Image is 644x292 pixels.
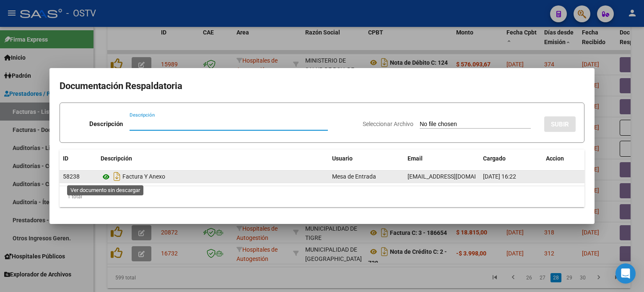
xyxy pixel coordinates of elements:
[60,78,584,94] h2: Documentación Respaldatoria
[363,121,413,127] span: Seleccionar Archivo
[101,155,132,162] span: Descripción
[483,173,516,180] span: [DATE] 16:22
[329,150,404,168] datatable-header-cell: Usuario
[89,119,123,129] p: Descripción
[97,150,329,168] datatable-header-cell: Descripción
[60,150,97,168] datatable-header-cell: ID
[480,150,543,168] datatable-header-cell: Cargado
[483,155,506,162] span: Cargado
[332,155,353,162] span: Usuario
[60,186,584,207] div: 1 total
[404,150,480,168] datatable-header-cell: Email
[63,173,80,180] span: 58238
[101,170,325,183] div: Factura Y Anexo
[408,173,501,180] span: [EMAIL_ADDRESS][DOMAIN_NAME]
[551,121,569,128] span: SUBIR
[408,155,423,162] span: Email
[332,173,376,180] span: Mesa de Entrada
[544,116,576,132] button: SUBIR
[543,150,584,168] datatable-header-cell: Accion
[63,155,68,162] span: ID
[615,263,636,284] div: Open Intercom Messenger
[112,170,122,183] i: Descargar documento
[546,155,564,162] span: Accion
